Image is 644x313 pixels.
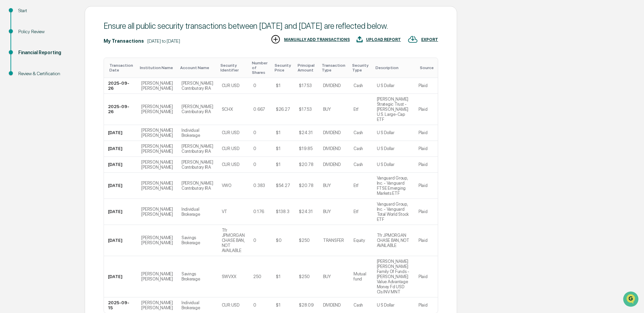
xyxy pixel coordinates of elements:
td: Savings Brokerage [177,256,218,297]
div: Etf [353,209,358,214]
div: Tfr JPMORGAN CHASE BAN, NOT AVAILABLE [377,233,410,248]
div: $1 [276,146,280,151]
div: Ensure all public security transactions between [DATE] and [DATE] are reflected below. [104,21,438,31]
td: [DATE] [104,199,137,225]
div: $17.53 [299,107,312,112]
a: 🔎Data Lookup [4,96,45,108]
div: DIVIDEND [323,302,341,308]
span: Data Lookup [14,98,43,105]
div: DIVIDEND [323,146,341,151]
div: SWVXX [222,274,236,279]
td: 2025-09-15 [104,297,137,313]
td: [PERSON_NAME] Contributory IRA [177,78,218,94]
td: Plaid [414,78,438,94]
td: [DATE] [104,157,137,173]
div: 0.176 [253,209,264,214]
div: MANUALLY ADD TRANSACTIONS [284,37,350,42]
a: 🖐️Preclearance [4,83,46,95]
div: Mutual fund [353,271,368,281]
div: CUR:USD [222,146,239,151]
div: Toggle SortBy [375,65,412,70]
div: [PERSON_NAME] [PERSON_NAME] [141,235,173,245]
div: CUR:USD [222,130,239,135]
td: [DATE] [104,225,137,256]
div: $20.78 [299,183,313,188]
div: Toggle SortBy [322,63,347,72]
div: EXPORT [421,37,438,42]
div: BUY [323,209,331,214]
div: Etf [353,107,358,112]
img: 1746055101610-c473b297-6a78-478c-a979-82029cc54cd1 [7,52,19,64]
div: Vanguard Group, Inc. - Vanguard Total World Stock ETF [377,202,410,222]
div: [PERSON_NAME] [PERSON_NAME] [141,271,173,281]
div: 250 [253,274,261,279]
div: 🔎 [7,99,12,104]
td: Individual Brokerage [177,199,218,225]
div: Toggle SortBy [352,63,370,72]
a: 🗄️Attestations [46,83,87,95]
div: Toggle SortBy [420,65,435,70]
div: $1 [276,162,280,167]
img: UPLOAD REPORT [357,34,363,44]
div: BUY [323,107,331,112]
td: Savings Brokerage [177,225,218,256]
div: Start new chat [23,52,111,59]
div: $138.3 [276,209,289,214]
td: [DATE] [104,125,137,141]
div: 0 [253,302,256,308]
div: VT [222,209,227,214]
div: Toggle SortBy [275,63,292,72]
span: Attestations [56,85,84,92]
div: $24.31 [299,130,313,135]
div: $20.78 [299,162,313,167]
iframe: Open customer support [622,291,641,309]
div: $0 [276,238,281,243]
div: [PERSON_NAME] Strategic Trust - [PERSON_NAME] U.S. Large-Cap ETF [377,97,410,122]
button: Start new chat [115,54,123,62]
td: Plaid [414,157,438,173]
div: Cash [353,83,363,88]
div: $250 [299,238,309,243]
td: [DATE] [104,141,137,157]
div: DIVIDEND [323,162,341,167]
p: How can we help? [7,14,123,25]
div: Toggle SortBy [252,61,269,75]
div: Toggle SortBy [180,65,215,70]
div: Review & Certification [18,70,74,77]
span: Pylon [67,115,82,120]
td: 2025-09-26 [104,94,137,125]
div: $26.27 [276,107,290,112]
div: Toggle SortBy [140,65,175,70]
div: $17.53 [299,83,312,88]
div: U S Dollar [377,162,394,167]
div: VWO [222,183,232,188]
div: 0 [253,83,256,88]
div: [PERSON_NAME] [PERSON_NAME] [141,160,173,170]
div: My Transactions [104,38,144,44]
td: Plaid [414,173,438,199]
a: Powered byPylon [48,114,82,120]
div: $24.31 [299,209,313,214]
td: [DATE] [104,173,137,199]
div: BUY [323,183,331,188]
div: U S Dollar [377,130,394,135]
td: [PERSON_NAME] Contributory IRA [177,94,218,125]
div: $1 [276,130,280,135]
div: Start [18,7,74,14]
td: Plaid [414,141,438,157]
div: 0 [253,238,256,243]
div: DIVIDEND [323,130,341,135]
div: [PERSON_NAME] [PERSON_NAME] [141,104,173,114]
div: Tfr JPMORGAN CHASE BAN, NOT AVAILABLE [222,228,245,253]
div: 0 [253,130,256,135]
div: [PERSON_NAME] [PERSON_NAME] Family Of Funds - [PERSON_NAME] Value Advantage Money Fd USD Cls INV MNT [377,259,410,294]
img: MANUALLY ADD TRANSACTIONS [271,34,281,44]
div: $250 [299,274,309,279]
img: EXPORT [408,34,418,44]
div: $19.85 [299,146,312,151]
div: U S Dollar [377,146,394,151]
div: 🗄️ [49,86,55,91]
div: Financial Reporting [18,49,74,56]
